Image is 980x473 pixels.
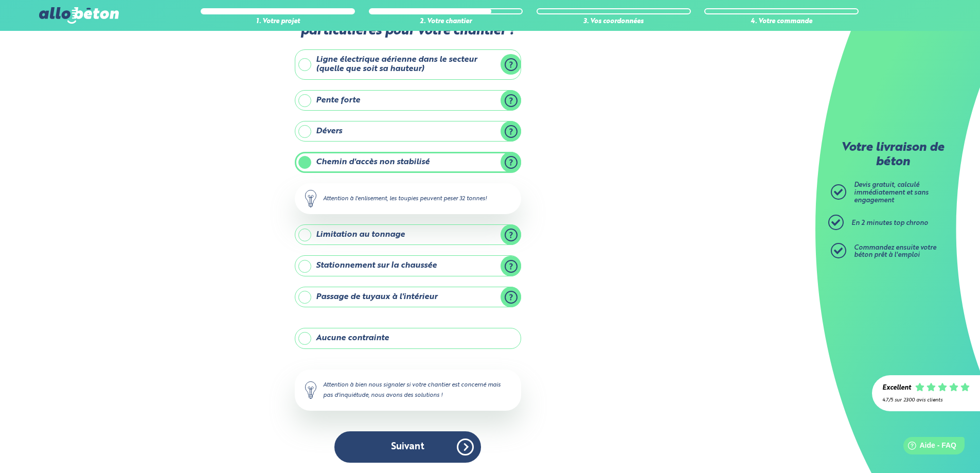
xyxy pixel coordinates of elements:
label: Chemin d'accès non stabilisé [295,152,521,172]
div: 1. Votre projet [201,18,355,26]
iframe: Help widget launcher [888,433,969,462]
div: 4. Votre commande [704,18,859,26]
label: Limitation au tonnage [295,224,521,245]
label: Ligne électrique aérienne dans le secteur (quelle que soit sa hauteur) [295,49,521,80]
label: Pente forte [295,90,521,111]
label: Stationnement sur la chaussée [295,255,521,276]
div: Attention à l'enlisement, les toupies peuvent peser 32 tonnes! [295,183,521,214]
label: Dévers [295,121,521,142]
div: 2. Votre chantier [369,18,523,26]
button: Suivant [334,431,481,463]
img: allobéton [39,7,118,24]
div: 3. Vos coordonnées [537,18,691,26]
label: Passage de tuyaux à l'intérieur [295,287,521,307]
div: Attention à bien nous signaler si votre chantier est concerné mais pas d'inquiétude, nous avons d... [295,370,521,411]
label: Aucune contrainte [295,328,521,348]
